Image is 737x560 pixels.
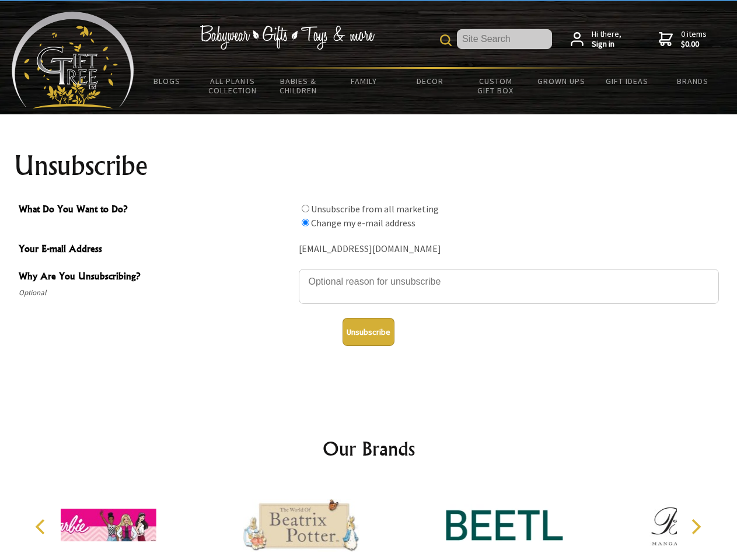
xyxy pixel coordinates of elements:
a: Babies & Children [266,69,331,103]
a: 0 items$0.00 [659,29,707,50]
input: What Do You Want to Do? [302,205,309,212]
a: BLOGS [134,69,200,93]
h1: Unsubscribe [14,152,724,180]
span: 0 items [681,29,707,50]
a: Gift Ideas [594,69,660,93]
strong: $0.00 [681,39,707,50]
button: Unsubscribe [343,318,394,346]
a: Custom Gift Box [463,69,529,103]
img: product search [440,34,452,46]
textarea: Why Are You Unsubscribing? [299,269,719,304]
button: Next [683,514,708,540]
strong: Sign in [592,39,621,50]
span: Your E-mail Address [19,242,293,258]
div: [EMAIL_ADDRESS][DOMAIN_NAME] [299,240,719,258]
span: Why Are You Unsubscribing? [19,269,293,286]
input: What Do You Want to Do? [302,219,309,226]
span: What Do You Want to Do? [19,202,293,219]
input: Site Search [457,29,552,49]
a: Decor [397,69,463,93]
h2: Our Brands [23,435,714,463]
a: Grown Ups [528,69,594,93]
button: Previous [29,514,55,540]
span: Hi there, [592,29,621,50]
a: Hi there,Sign in [571,29,621,50]
img: Babywear - Gifts - Toys & more [200,25,375,50]
img: Babyware - Gifts - Toys and more... [12,12,134,108]
label: Unsubscribe from all marketing [311,203,439,215]
a: All Plants Collection [200,69,266,103]
span: Optional [19,286,293,300]
label: Change my e-mail address [311,217,415,229]
a: Brands [660,69,726,93]
a: Family [331,69,397,93]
